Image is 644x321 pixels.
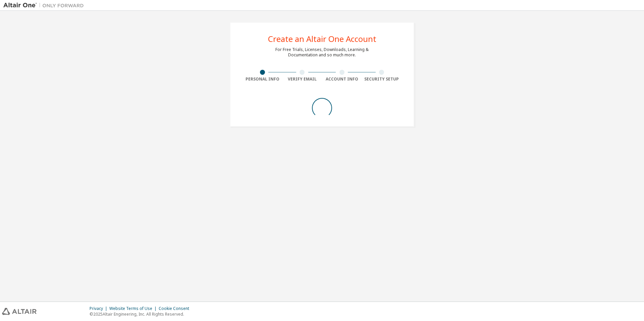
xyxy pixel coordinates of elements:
[3,2,87,9] img: Altair One
[362,76,402,82] div: Security Setup
[268,35,376,43] div: Create an Altair One Account
[90,306,109,311] div: Privacy
[275,47,369,58] div: For Free Trials, Licenses, Downloads, Learning & Documentation and so much more.
[90,311,193,317] p: © 2025 Altair Engineering, Inc. All Rights Reserved.
[322,76,362,82] div: Account Info
[2,308,37,315] img: altair_logo.svg
[243,76,282,82] div: Personal Info
[282,76,322,82] div: Verify Email
[159,306,193,311] div: Cookie Consent
[109,306,159,311] div: Website Terms of Use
